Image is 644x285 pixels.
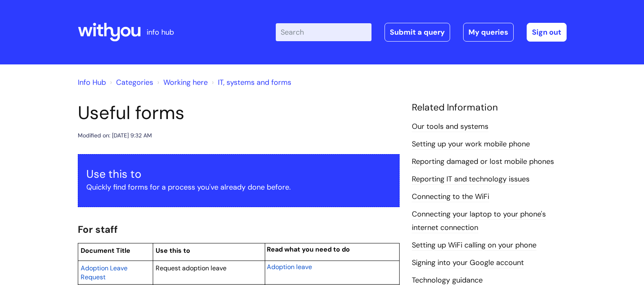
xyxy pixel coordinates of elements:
a: Reporting IT and technology issues [412,174,530,185]
span: For staff [78,223,118,236]
a: Adoption Leave Request [81,263,127,282]
a: Submit a query [385,23,450,42]
a: Adoption leave [267,262,312,272]
h1: Useful forms [78,102,400,124]
span: Document Title [81,246,130,255]
a: Signing into your Google account [412,258,524,268]
a: Reporting damaged or lost mobile phones [412,157,554,167]
span: Adoption leave [267,263,312,271]
a: Working here [163,77,208,87]
li: IT, systems and forms [210,76,291,89]
h3: Use this to [86,168,391,181]
a: Our tools and systems [412,122,488,132]
li: Working here [155,76,208,89]
a: My queries [463,23,514,42]
a: Categories [116,77,153,87]
p: Quickly find forms for a process you've already done before. [86,181,391,194]
a: IT, systems and forms [218,77,291,87]
a: Connecting your laptop to your phone's internet connection [412,209,546,233]
span: Use this to [156,246,190,255]
span: Adoption Leave Request [81,264,127,281]
a: Sign out [527,23,567,42]
div: | - [276,23,567,42]
div: Modified on: [DATE] 9:32 AM [78,130,152,141]
input: Search [276,23,371,41]
a: Setting up WiFi calling on your phone [412,240,536,251]
span: Read what you need to do [267,245,350,254]
p: info hub [147,26,174,39]
a: Connecting to the WiFi [412,192,489,202]
span: Request adoption leave [156,264,226,272]
h4: Related Information [412,102,567,113]
a: Setting up your work mobile phone [412,139,530,150]
li: Solution home [108,76,153,89]
a: Info Hub [78,77,106,87]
